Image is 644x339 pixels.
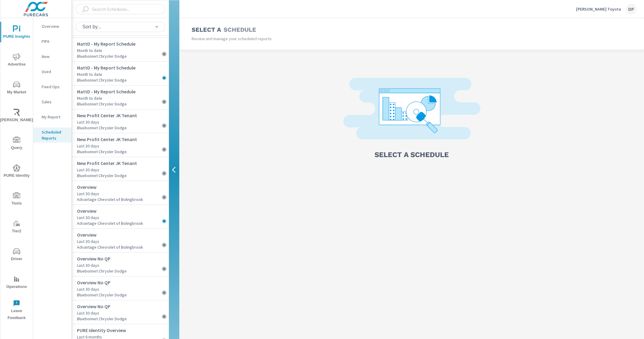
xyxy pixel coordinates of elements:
span: PURE Identity [2,164,31,179]
span: Tier2 [2,220,31,235]
p: Overview [42,23,67,29]
span: Tools [2,192,31,207]
img: Select a Schedule [343,78,480,145]
div: Fixed Ops [33,82,72,91]
p: Overview No QP [77,255,169,262]
p: Used [42,69,67,75]
p: Month to date [77,95,169,101]
p: Advantage Chevrolet of Bolingbrook [77,197,169,202]
span: Query [2,137,31,151]
p: Bluebonnet Chrysler Dodge [77,53,169,59]
p: Last 30 days [77,286,169,292]
p: New [42,53,67,60]
div: Used [33,67,72,76]
p: Last 30 days [77,310,169,316]
p: Bluebonnet Chrysler Dodge [77,173,169,178]
p: Bluebonnet Chrysler Dodge [77,268,169,274]
p: Last 30 days [77,119,169,125]
div: Sales [33,97,72,106]
div: nav menu [0,18,33,324]
p: Overview [77,231,169,238]
p: Last 30 days [77,215,169,221]
p: Fixed Ops [42,84,67,90]
p: My Report [42,114,67,120]
p: New Profit Center JK Tenant [77,112,169,119]
p: Advantage Chevrolet of Bolingbrook [77,221,169,226]
p: Scheduled Reports [42,129,67,141]
p: New Profit Center JK Tenant [77,160,169,167]
p: Bluebonnet Chrysler Dodge [77,149,169,154]
span: Leave Feedback [2,300,31,321]
p: Bluebonnet Chrysler Dodge [77,101,169,107]
p: Last 30 days [77,191,169,197]
p: Last 30 days [77,143,169,149]
p: Overview [77,207,169,215]
p: Bluebonnet Chrysler Dodge [77,292,169,298]
p: Overview No QP [77,303,169,310]
p: Bluebonnet Chrysler Dodge [77,77,169,83]
p: Advantage Chevrolet of Bolingbrook [77,244,169,250]
p: Last 30 days [77,262,169,268]
span: My Market [2,81,31,96]
p: Overview No QP [77,279,169,286]
div: Overview [33,22,72,31]
div: PIPA [33,37,72,46]
p: Review and manage your scheduled reports. [192,36,412,42]
p: Last 30 days [77,238,169,244]
p: Bluebonnet Chrysler Dodge [77,125,169,131]
p: Overview [77,183,169,191]
div: Scheduled Reports [33,128,72,143]
span: Operations [2,276,31,290]
h4: Select a [192,26,221,33]
p: [PERSON_NAME] Toyota [576,6,621,12]
span: PURE Insights [2,25,31,40]
p: Sales [42,99,67,105]
span: Advertise [2,53,31,68]
div: My Report [33,112,72,121]
h6: Sort by... [82,24,101,30]
h3: Select a Schedule [375,150,449,160]
p: MattD - My Report Schedule [77,88,169,95]
input: Search Schedules... [90,4,155,15]
div: New [33,52,72,61]
p: PIPA [42,38,67,44]
p: New Profit Center JK Tenant [77,136,169,143]
p: Last 30 days [77,167,169,173]
p: Month to date [77,47,169,53]
p: MattD - My Report Schedule [77,40,169,47]
p: PURE Identity Overview [77,327,169,334]
span: [PERSON_NAME] [2,109,31,124]
h4: Schedule [224,26,256,33]
p: Bluebonnet Chrysler Dodge [77,316,169,321]
div: DP [626,4,637,15]
p: Month to date [77,71,169,77]
p: MattD - My Report Schedule [77,64,169,71]
span: Driver [2,248,31,263]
